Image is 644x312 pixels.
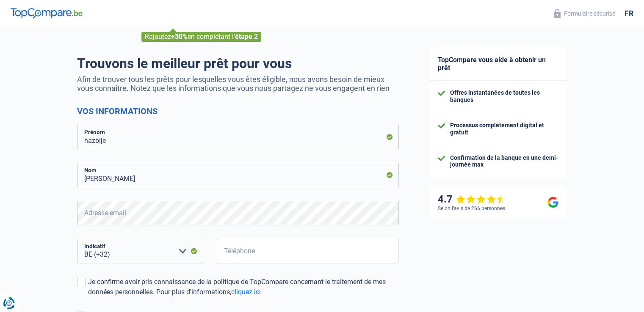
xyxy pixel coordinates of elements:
div: TopCompare vous aide à obtenir un prêt [429,47,567,81]
div: Processus complètement digital et gratuit [450,122,558,136]
div: Rajoutez en complétant l' [141,32,261,42]
input: 401020304 [217,239,399,263]
img: TopCompare Logo [11,8,83,18]
span: étape 2 [235,33,258,41]
h1: Trouvons le meilleur prêt pour vous [77,55,399,71]
button: Formulaire sécurisé [549,6,620,20]
div: Offres instantanées de toutes les banques [450,89,558,104]
div: Confirmation de la banque en une demi-journée max [450,154,558,169]
div: 4.7 [438,193,506,205]
div: fr [625,9,633,18]
span: +30% [171,33,188,41]
div: Selon l’avis de 266 personnes [438,205,505,211]
a: cliquez ici [231,288,261,296]
p: Afin de trouver tous les prêts pour lesquelles vous êtes éligible, nous avons besoin de mieux vou... [77,75,399,93]
h2: Vos informations [77,106,399,116]
div: Je confirme avoir pris connaissance de la politique de TopCompare concernant le traitement de mes... [88,277,399,297]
